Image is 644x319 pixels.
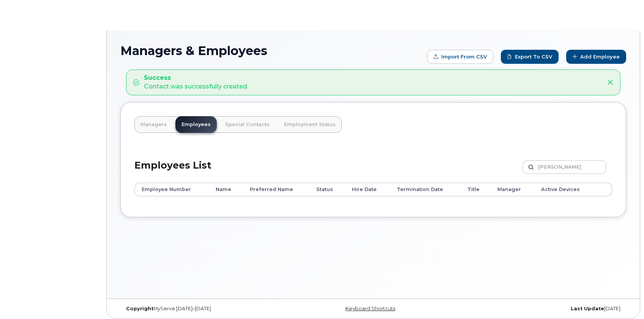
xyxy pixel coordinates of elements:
[501,50,559,64] a: Export to CSV
[209,183,243,196] th: Name
[126,306,153,311] strong: Copyright
[175,116,217,133] a: Employees
[346,306,395,311] a: Keyboard Shortcuts
[120,44,423,57] h1: Managers & Employees
[278,116,342,133] a: Employment Status
[120,306,289,312] div: MyServe [DATE]–[DATE]
[427,50,493,64] form: Import from CSV
[571,306,604,311] strong: Last Update
[134,183,209,196] th: Employee Number
[144,74,248,91] div: Contact was successfully created.
[134,160,212,183] h2: Employees List
[243,183,310,196] th: Preferred Name
[566,50,626,64] a: Add Employee
[491,183,534,196] th: Manager
[219,116,276,133] a: Special Contacts
[345,183,390,196] th: Hire Date
[534,183,596,196] th: Active Devices
[309,183,345,196] th: Status
[144,74,248,82] strong: Success
[390,183,460,196] th: Termination Date
[134,116,173,133] a: Managers
[461,183,491,196] th: Title
[458,306,626,312] div: [DATE]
